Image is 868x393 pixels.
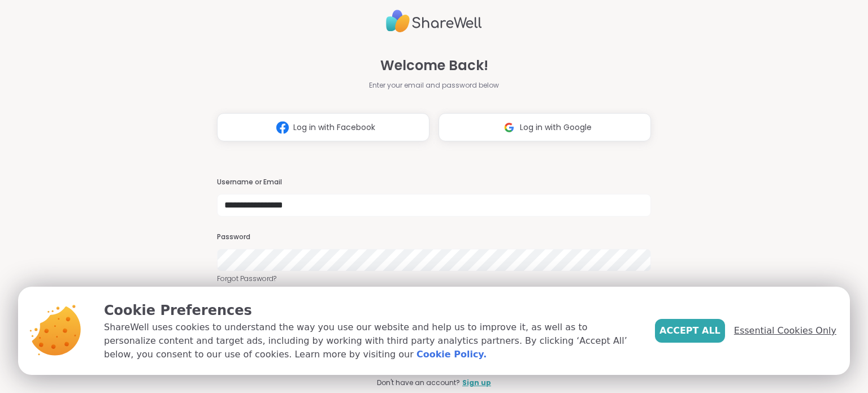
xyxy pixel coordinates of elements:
[659,324,721,338] span: Accept All
[369,80,499,90] span: Enter your email and password below
[217,178,651,187] h3: Username or Email
[217,113,429,141] button: Log in with Facebook
[655,319,725,343] button: Accept All
[104,321,637,361] p: ShareWell uses cookies to understand the way you use our website and help us to improve it, as we...
[377,378,460,388] span: Don't have an account?
[104,300,637,321] p: Cookie Preferences
[386,5,482,37] img: ShareWell Logo
[293,122,375,133] span: Log in with Facebook
[520,122,592,133] span: Log in with Google
[217,232,651,242] h3: Password
[380,55,488,76] span: Welcome Back!
[462,378,491,388] a: Sign up
[439,113,651,141] button: Log in with Google
[217,274,651,284] a: Forgot Password?
[498,117,520,138] img: ShareWell Logomark
[272,117,293,138] img: ShareWell Logomark
[734,324,836,338] span: Essential Cookies Only
[416,348,487,361] a: Cookie Policy.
